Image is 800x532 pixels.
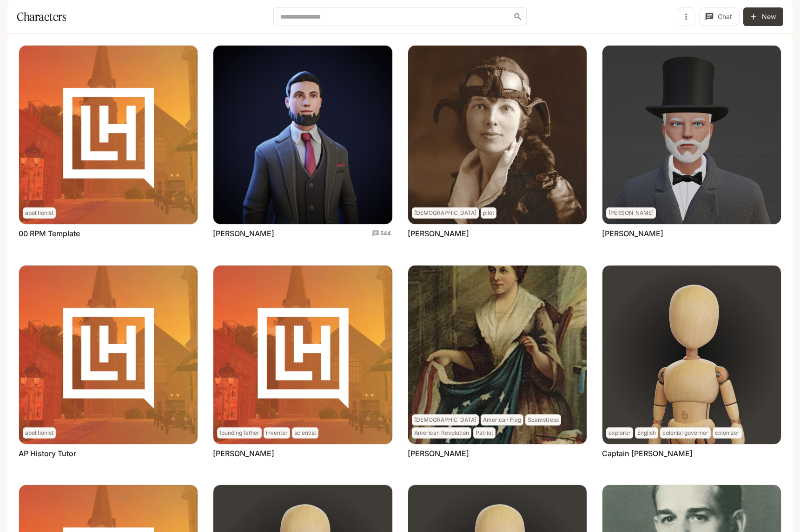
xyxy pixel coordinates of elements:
a: Captain [PERSON_NAME] [602,448,693,459]
img: Benjamin Franklin [213,266,392,444]
a: [PERSON_NAME] [213,228,274,239]
img: Abraham Lincoln [213,46,392,224]
button: New [743,7,783,26]
img: Andrew Carnegie [602,46,781,224]
a: AP History Tutor [19,448,76,459]
img: AP History Tutor [19,266,198,444]
h1: Characters [17,7,66,26]
button: Chat [699,7,740,26]
a: Total conversations [372,229,391,238]
a: 00 RPM Template [19,228,80,239]
a: [PERSON_NAME] [408,228,469,239]
a: [PERSON_NAME] [602,228,663,239]
button: open drawer [7,5,24,21]
a: [PERSON_NAME] [213,448,274,459]
a: [PERSON_NAME] [408,448,469,459]
p: 544 [380,229,391,238]
img: Amelia Earhart [408,46,587,224]
img: Captain John Smith [602,266,781,444]
img: Betsy Ross [408,266,587,444]
img: 00 RPM Template [19,46,198,224]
